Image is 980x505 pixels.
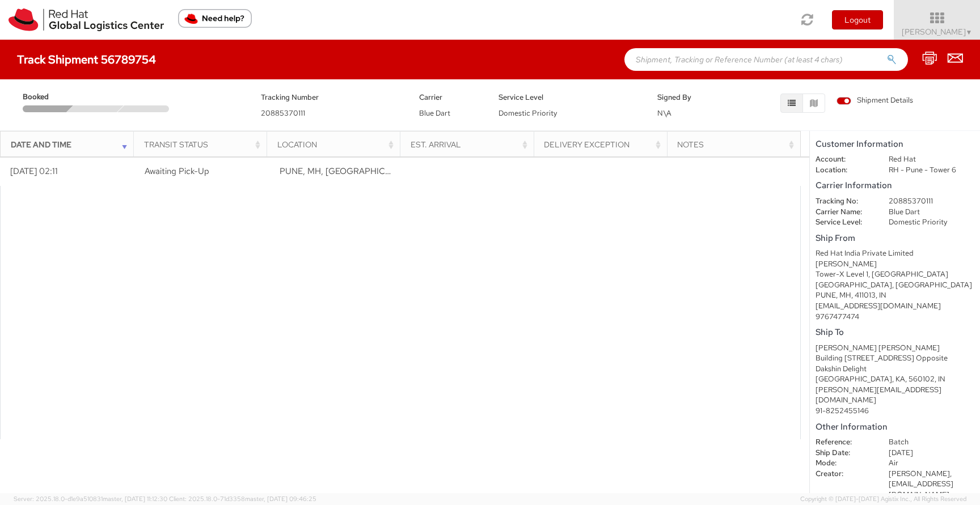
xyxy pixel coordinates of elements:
span: Client: 2025.18.0-71d3358 [169,495,316,503]
button: Logout [832,10,883,29]
span: Awaiting Pick-Up [145,165,209,177]
dt: Account: [807,154,880,165]
h5: Other Information [816,422,974,432]
span: Shipment Details [837,95,913,106]
span: N\A [657,108,671,118]
div: 9767477474 [816,312,974,322]
dt: Reference: [807,437,880,448]
button: Need help? [178,9,252,28]
span: master, [DATE] 09:46:25 [245,495,316,503]
h5: Customer Information [816,139,974,149]
h4: Track Shipment 56789754 [17,53,156,66]
h5: Carrier Information [816,181,974,190]
dt: Carrier Name: [807,207,880,218]
img: rh-logistics-00dfa346123c4ec078e1.svg [9,9,164,31]
div: Notes [677,139,797,150]
span: 20885370111 [261,108,305,118]
div: [GEOGRAPHIC_DATA], KA, 560102, IN [816,374,974,385]
span: [PERSON_NAME] [902,27,973,37]
dt: Ship Date: [807,448,880,459]
h5: Service Level [499,94,640,101]
span: Domestic Priority [499,108,557,118]
div: [PERSON_NAME] [PERSON_NAME] [816,343,974,354]
span: PUNE, MH, IN [280,165,412,177]
div: PUNE, MH, 411013, IN [816,290,974,301]
span: master, [DATE] 11:12:30 [103,495,167,503]
span: Booked [23,92,71,103]
div: Building [STREET_ADDRESS] Opposite Dakshin Delight [816,353,974,374]
span: Server: 2025.18.0-d1e9a510831 [14,495,167,503]
div: 91-8252455146 [816,406,974,417]
h5: Ship From [816,234,974,243]
dt: Creator: [807,469,880,479]
span: Copyright © [DATE]-[DATE] Agistix Inc., All Rights Reserved [800,495,966,504]
div: Delivery Exception [544,139,664,150]
span: Blue Dart [419,108,450,118]
span: [PERSON_NAME], [889,469,952,478]
h5: Tracking Number [261,94,403,101]
label: Shipment Details [837,95,913,108]
dt: Service Level: [807,217,880,228]
h5: Carrier [419,94,481,101]
div: Tower-X Level 1, [GEOGRAPHIC_DATA] [GEOGRAPHIC_DATA], [GEOGRAPHIC_DATA] [816,269,974,290]
span: ▼ [966,28,973,37]
dt: Tracking No: [807,196,880,207]
input: Shipment, Tracking or Reference Number (at least 4 chars) [624,48,908,71]
h5: Ship To [816,328,974,337]
div: Date and Time [11,139,130,150]
div: Red Hat India Private Limited [PERSON_NAME] [816,248,974,269]
dt: Location: [807,165,880,176]
h5: Signed By [657,94,720,101]
div: Transit Status [144,139,264,150]
div: Location [277,139,397,150]
div: [PERSON_NAME][EMAIL_ADDRESS][DOMAIN_NAME] [816,385,974,406]
div: Est. Arrival [411,139,530,150]
dt: Mode: [807,458,880,469]
div: [EMAIL_ADDRESS][DOMAIN_NAME] [816,301,974,312]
